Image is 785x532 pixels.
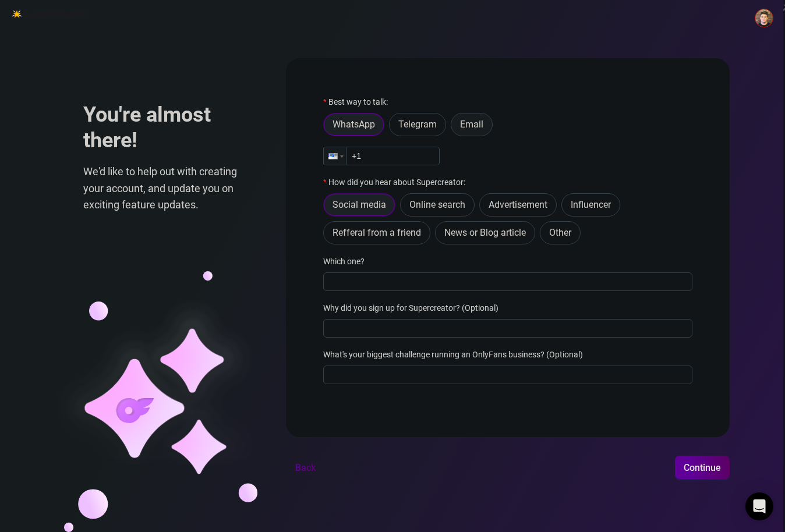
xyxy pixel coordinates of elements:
[460,119,483,130] span: Email
[323,319,692,338] input: Why did you sign up for Supercreator? (Optional)
[295,462,316,473] span: Back
[12,9,89,19] img: logo
[323,272,692,291] input: Which one?
[323,255,372,268] label: Which one?
[83,164,258,213] span: We'd like to help out with creating your account, and update you on exciting feature updates.
[286,456,325,479] button: Back
[444,227,526,238] span: News or Blog article
[398,119,437,130] span: Telegram
[333,119,375,130] span: WhatsApp
[684,462,721,473] span: Continue
[323,302,506,314] label: Why did you sign up for Supercreator? (Optional)
[323,95,395,108] label: Best way to talk:
[755,9,773,27] img: ACg8ocKW6uQ9o9cCD9k9Yj0Po7PVgd3y4Y-f5RxXOsC_8Q0O5xiiqEz84w=s96-c
[333,199,386,210] span: Social media
[745,492,773,520] div: Open Intercom Messenger
[323,366,692,384] input: What's your biggest challenge running an OnlyFans business? (Optional)
[675,456,730,479] button: Continue
[83,102,258,153] h1: You're almost there!
[549,227,571,238] span: Other
[323,348,590,361] label: What's your biggest challenge running an OnlyFans business? (Optional)
[489,199,547,210] span: Advertisement
[571,199,611,210] span: Influencer
[323,176,473,189] label: How did you hear about Supercreator:
[324,147,346,165] div: United States: + 1
[323,147,440,165] input: 1 (702) 123-4567
[409,199,465,210] span: Online search
[333,227,421,238] span: Refferal from a friend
